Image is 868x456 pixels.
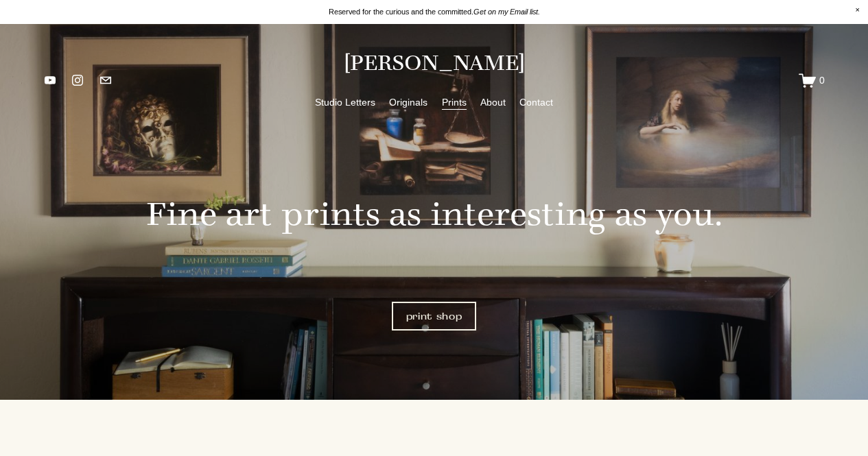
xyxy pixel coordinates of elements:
a: Prints [442,93,467,110]
a: print shop [392,302,476,331]
a: instagram-unauth [71,73,84,87]
a: Originals [389,93,427,110]
span: 0 [819,74,825,86]
a: Studio Letters [315,93,375,110]
a: 0 items in cart [799,72,825,89]
a: YouTube [43,73,57,87]
a: jennifermariekeller@gmail.com [99,73,113,87]
a: Contact [519,93,553,110]
a: About [480,93,506,110]
h2: Fine art prints as interesting as you. [141,195,727,232]
a: [PERSON_NAME] [344,49,525,76]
